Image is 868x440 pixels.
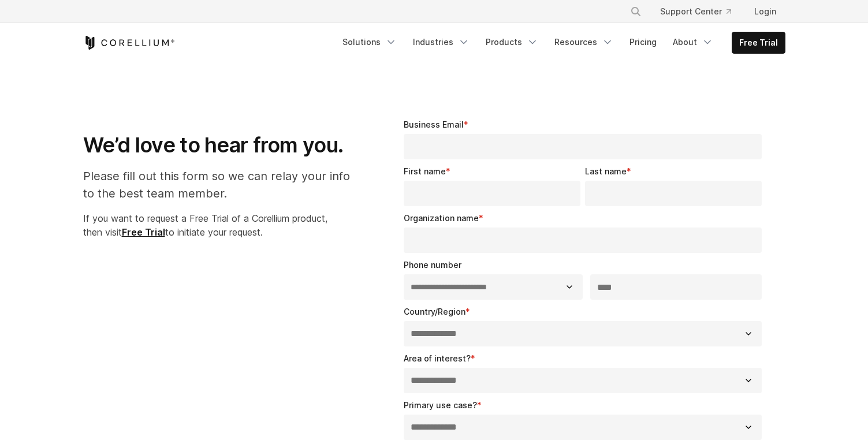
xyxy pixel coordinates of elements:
h1: We’d love to hear from you. [83,132,362,158]
a: About [666,32,720,53]
a: Support Center [651,1,740,22]
span: Country/Region [404,307,465,316]
span: Primary use case? [404,400,477,410]
span: Business Email [404,120,464,129]
a: Solutions [336,32,404,53]
button: Search [625,1,646,22]
a: Login [745,1,785,22]
span: Phone number [404,260,461,270]
span: Last name [585,166,627,176]
div: Navigation Menu [616,1,785,22]
a: Pricing [623,32,664,53]
a: Free Trial [122,226,165,238]
a: Free Trial [732,32,785,53]
span: First name [404,166,446,176]
span: Area of interest? [404,353,471,363]
span: Organization name [404,213,479,223]
a: Resources [547,32,620,53]
p: Please fill out this form so we can relay your info to the best team member. [83,167,362,202]
a: Products [479,32,545,53]
a: Corellium Home [83,36,175,50]
a: Industries [406,32,476,53]
div: Navigation Menu [336,32,785,54]
p: If you want to request a Free Trial of a Corellium product, then visit to initiate your request. [83,211,362,239]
